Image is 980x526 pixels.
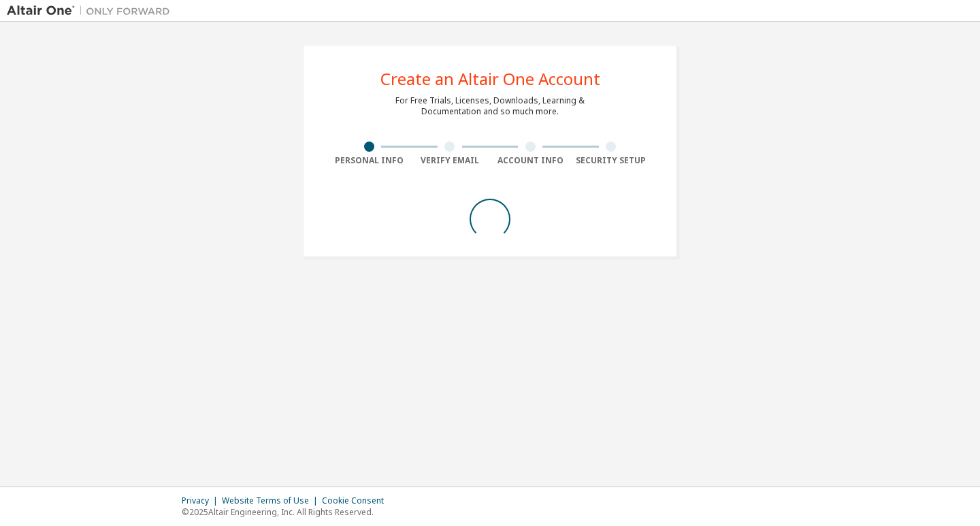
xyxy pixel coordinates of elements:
[329,155,410,166] div: Personal Info
[182,495,222,506] div: Privacy
[222,495,322,506] div: Website Terms of Use
[410,155,491,166] div: Verify Email
[182,506,392,518] p: © 2025 Altair Engineering, Inc. All Rights Reserved.
[322,495,392,506] div: Cookie Consent
[380,71,600,87] div: Create an Altair One Account
[571,155,652,166] div: Security Setup
[7,4,177,18] img: Altair One
[490,155,571,166] div: Account Info
[395,95,585,117] div: For Free Trials, Licenses, Downloads, Learning & Documentation and so much more.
